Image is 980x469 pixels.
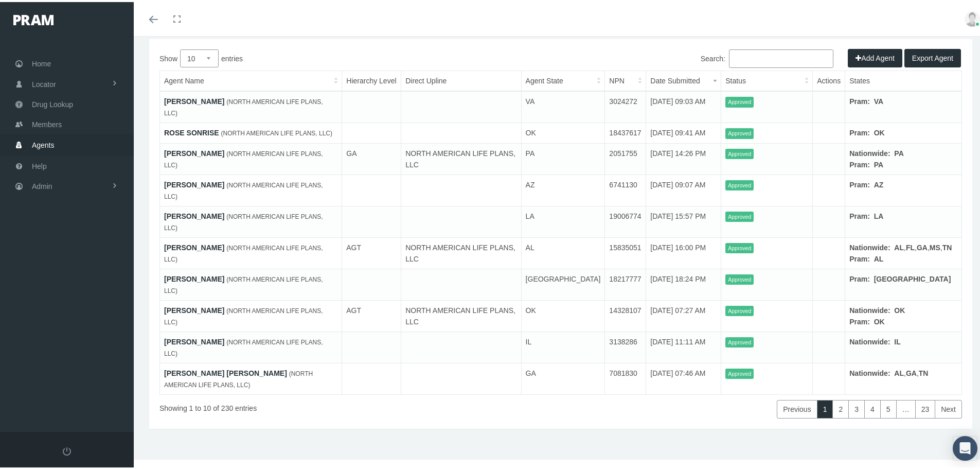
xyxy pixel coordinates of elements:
[849,159,870,167] b: Pram:
[401,235,521,267] td: NORTH AMERICAN LIFE PLANS, LLC
[13,13,54,23] img: PRAM_20_x_78.png
[164,95,224,103] a: [PERSON_NAME]
[164,304,224,312] a: [PERSON_NAME]
[849,316,870,324] b: Pram:
[164,180,323,198] span: (NORTH AMERICAN LIFE PLANS, LLC)
[646,121,721,142] td: [DATE] 09:41 AM
[605,298,646,329] td: 14328107
[725,210,754,220] span: Approved
[725,147,754,158] span: Approved
[401,298,521,329] td: NORTH AMERICAN LIFE PLANS, LLC
[605,204,646,235] td: 19006774
[906,241,915,250] b: FL
[646,267,721,298] td: [DATE] 18:24 PM
[605,267,646,298] td: 18217777
[164,241,224,250] a: [PERSON_NAME]
[521,204,605,235] td: LA
[605,89,646,121] td: 3024272
[874,159,883,167] b: PA
[849,273,870,281] b: Pram:
[646,298,721,329] td: [DATE] 07:27 AM
[942,241,952,250] b: TN
[342,235,401,267] td: AGT
[894,304,905,312] b: OK
[874,273,951,281] b: [GEOGRAPHIC_DATA]
[849,241,890,250] b: Nationwide:
[164,367,287,375] a: [PERSON_NAME] [PERSON_NAME]
[849,367,890,375] b: Nationwide:
[164,147,224,155] a: [PERSON_NAME]
[917,241,928,250] b: GA
[777,398,817,416] a: Previous
[605,235,646,267] td: 15835051
[160,69,342,90] th: Agent Name: activate to sort column ascending
[919,367,929,375] b: TN
[813,69,845,90] th: Actions
[864,398,881,416] a: 4
[646,204,721,235] td: [DATE] 15:57 PM
[904,47,961,65] button: Export Agent
[845,69,962,90] th: States
[935,398,962,416] a: Next
[845,361,962,392] td: , ,
[894,241,904,250] b: AL
[164,242,323,261] span: (NORTH AMERICAN LIFE PLANS, LLC)
[725,367,754,377] span: Approved
[521,121,605,142] td: OK
[164,274,323,292] span: (NORTH AMERICAN LIFE PLANS, LLC)
[164,127,219,135] a: ROSE SONRISE
[849,304,890,312] b: Nationwide:
[32,154,47,174] span: Help
[164,336,224,344] a: [PERSON_NAME]
[953,434,977,459] div: Open Intercom Messenger
[930,241,940,250] b: MS
[849,253,870,261] b: Pram:
[721,69,813,90] th: Status: activate to sort column ascending
[874,95,883,103] b: VA
[701,47,833,66] label: Search:
[32,52,51,72] span: Home
[164,211,323,230] span: (NORTH AMERICAN LIFE PLANS, LLC)
[849,147,890,155] b: Nationwide:
[32,93,73,112] span: Drug Lookup
[605,141,646,172] td: 2051755
[646,172,721,204] td: [DATE] 09:07 AM
[164,273,224,281] a: [PERSON_NAME]
[605,329,646,361] td: 3138286
[896,398,916,416] a: …
[729,47,833,66] input: Search:
[965,9,980,25] img: user-placeholder.jpg
[874,253,884,261] b: AL
[832,398,849,416] a: 2
[164,179,224,187] a: [PERSON_NAME]
[521,329,605,361] td: IL
[646,141,721,172] td: [DATE] 14:26 PM
[521,235,605,267] td: AL
[32,113,62,132] span: Members
[848,398,865,416] a: 3
[874,179,884,187] b: AZ
[521,172,605,204] td: AZ
[646,235,721,267] td: [DATE] 16:00 PM
[32,133,55,153] span: Agents
[849,210,870,218] b: Pram:
[880,398,897,416] a: 5
[894,147,903,155] b: PA
[646,69,721,90] th: Date Submitted: activate to sort column ascending
[342,69,401,90] th: Hierarchy Level
[521,89,605,121] td: VA
[32,175,52,194] span: Admin
[164,210,224,218] a: [PERSON_NAME]
[874,127,885,135] b: OK
[646,329,721,361] td: [DATE] 11:11 AM
[848,47,902,65] button: Add Agent
[521,298,605,329] td: OK
[725,95,754,106] span: Approved
[725,126,754,137] span: Approved
[725,178,754,189] span: Approved
[646,361,721,392] td: [DATE] 07:46 AM
[874,316,885,324] b: OK
[164,337,323,355] span: (NORTH AMERICAN LIFE PLANS, LLC)
[915,398,936,416] a: 23
[605,69,646,90] th: NPN: activate to sort column ascending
